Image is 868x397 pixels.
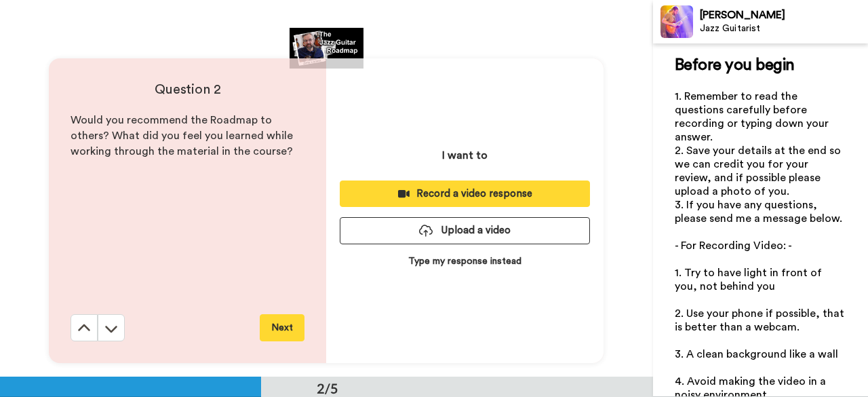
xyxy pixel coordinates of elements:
span: - For Recording Video: - [675,240,792,251]
p: I want to [442,147,488,164]
div: [PERSON_NAME] [700,9,867,22]
span: 2. Use your phone if possible, that is better than a webcam. [675,308,847,333]
div: Jazz Guitarist [700,23,867,35]
h4: Question 2 [71,80,304,99]
span: 3. If you have any questions, please send me a message below. [675,200,842,224]
span: 1. Try to have light in front of you, not behind you [675,267,825,292]
button: Upload a video [340,217,590,244]
button: Record a video response [340,181,590,207]
span: 2. Save your details at the end so we can credit you for your review, and if possible please uplo... [675,145,844,197]
span: Before you begin [675,57,795,73]
p: Type my response instead [408,254,521,268]
span: 1. Remember to read the questions carefully before recording or typing down your answer. [675,91,831,143]
div: Record a video response [351,187,579,201]
img: Profile Image [660,5,693,38]
button: Next [260,314,304,341]
span: 3. A clean background like a wall [675,349,838,360]
span: Would you recommend the Roadmap to others? What did you feel you learned while working through th... [71,115,296,157]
